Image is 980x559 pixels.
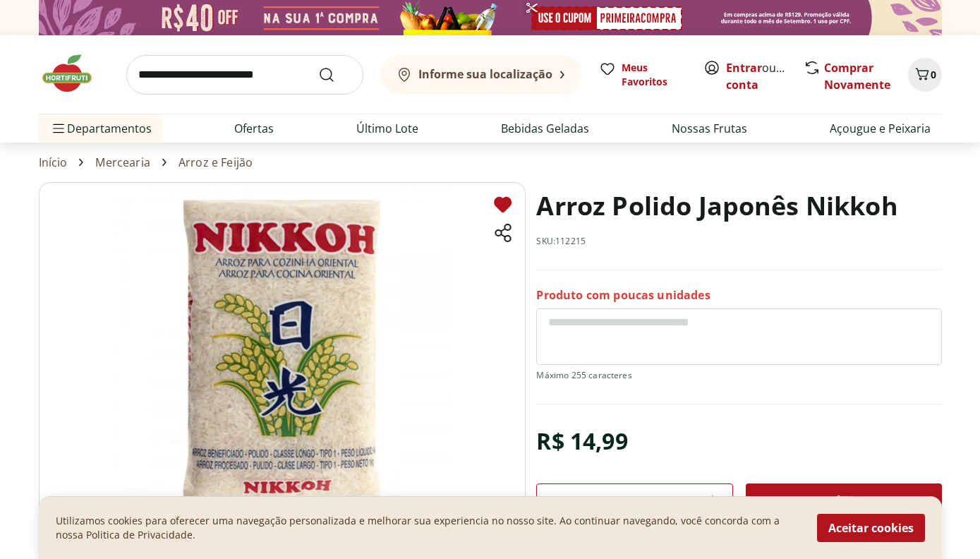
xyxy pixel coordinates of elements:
input: search [126,55,363,95]
span: 0 [931,68,936,81]
a: Comprar Novamente [824,60,890,92]
button: Menu [50,112,67,145]
span: Adicionar [806,492,881,509]
p: Produto com poucas unidades [536,287,710,303]
button: Adicionar [746,483,942,517]
button: Submit Search [318,66,352,83]
span: Departamentos [50,112,152,145]
a: Criar conta [726,60,804,92]
a: Bebidas Geladas [501,120,589,137]
h1: Arroz Polido Japonês Nikkoh [536,182,897,230]
a: Entrar [726,60,762,76]
img: Hortifruti [39,52,109,95]
a: Meus Favoritos [599,61,686,89]
span: ou [726,59,789,93]
a: Nossas Frutas [672,120,747,137]
div: R$ 14,99 [536,421,627,461]
a: Ofertas [234,120,274,137]
a: Início [39,156,68,169]
a: Açougue e Peixaria [830,120,931,137]
a: Arroz e Feijão [179,156,253,169]
button: Carrinho [908,58,942,92]
img: Principal [39,182,526,523]
span: Meus Favoritos [622,61,686,89]
a: Último Lote [356,120,418,137]
button: Aceitar cookies [817,514,925,542]
button: Informe sua localização [380,55,582,95]
b: Informe sua localização [418,66,552,82]
p: Utilizamos cookies para oferecer uma navegação personalizada e melhorar sua experiencia no nosso ... [56,514,800,542]
p: SKU: 112215 [536,236,586,247]
a: Mercearia [95,156,150,169]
